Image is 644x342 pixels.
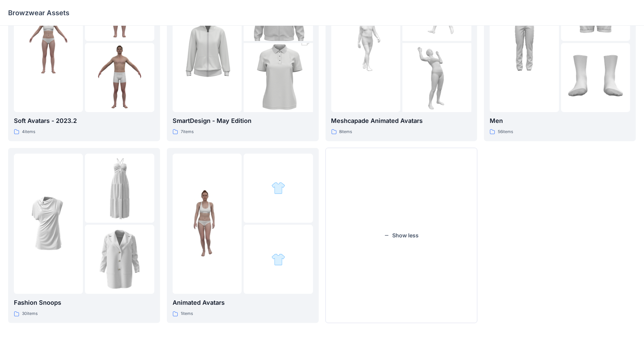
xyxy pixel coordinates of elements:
p: Browzwear Assets [8,8,69,18]
p: Meshcapade Animated Avatars [331,116,472,126]
p: 7 items [181,128,194,135]
p: 8 items [339,128,352,135]
img: folder 1 [173,189,242,258]
img: folder 3 [271,253,285,266]
img: folder 1 [14,7,83,76]
p: 56 items [498,128,513,135]
img: folder 3 [561,43,630,112]
img: folder 1 [14,189,83,258]
img: folder 3 [85,43,154,112]
p: SmartDesign - May Edition [173,116,313,126]
a: folder 1folder 2folder 3Fashion Snoops30items [8,148,160,323]
img: folder 3 [85,225,154,294]
img: folder 3 [244,26,313,130]
img: folder 3 [402,43,471,112]
p: 1 items [181,310,193,317]
p: 4 items [22,128,35,135]
button: Show less [326,148,478,323]
p: Fashion Snoops [14,298,154,307]
img: folder 1 [490,7,559,76]
img: folder 2 [271,181,285,195]
p: Animated Avatars [173,298,313,307]
a: folder 1folder 2folder 3Animated Avatars1items [167,148,319,323]
p: Men [490,116,630,126]
img: folder 2 [85,154,154,223]
img: folder 1 [331,7,400,76]
p: Soft Avatars - 2023.2 [14,116,154,126]
p: 30 items [22,310,38,317]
